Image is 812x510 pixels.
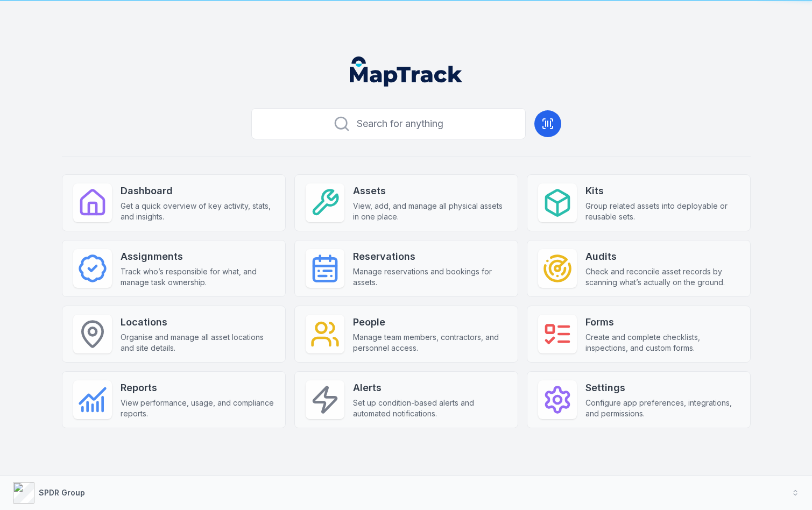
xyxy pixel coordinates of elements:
span: Configure app preferences, integrations, and permissions. [585,398,739,419]
strong: People [353,315,507,330]
strong: Audits [585,249,739,264]
span: Manage reservations and bookings for assets. [353,266,507,288]
span: View performance, usage, and compliance reports. [121,398,274,419]
strong: Assets [353,183,507,199]
span: Group related assets into deployable or reusable sets. [585,201,739,222]
span: Check and reconcile asset records by scanning what’s actually on the ground. [585,266,739,288]
strong: SPDR Group [39,488,85,497]
span: Organise and manage all asset locations and site details. [121,332,274,353]
span: Get a quick overview of key activity, stats, and insights. [121,201,274,222]
a: ReservationsManage reservations and bookings for assets. [294,240,518,297]
button: Search for anything [251,108,526,139]
a: ReportsView performance, usage, and compliance reports. [62,371,286,428]
a: LocationsOrganise and manage all asset locations and site details. [62,306,286,363]
span: Create and complete checklists, inspections, and custom forms. [585,332,739,353]
strong: Forms [585,315,739,330]
strong: Locations [121,315,274,330]
a: AlertsSet up condition-based alerts and automated notifications. [294,371,518,428]
a: AssignmentsTrack who’s responsible for what, and manage task ownership. [62,240,286,297]
span: Manage team members, contractors, and personnel access. [353,332,507,353]
a: SettingsConfigure app preferences, integrations, and permissions. [527,371,751,428]
strong: Reports [121,380,274,395]
strong: Settings [585,380,739,395]
nav: Global [333,56,480,87]
strong: Kits [585,183,739,199]
span: Track who’s responsible for what, and manage task ownership. [121,266,274,288]
a: AuditsCheck and reconcile asset records by scanning what’s actually on the ground. [527,240,751,297]
a: DashboardGet a quick overview of key activity, stats, and insights. [62,174,286,231]
strong: Dashboard [121,183,274,199]
a: FormsCreate and complete checklists, inspections, and custom forms. [527,306,751,363]
span: Search for anything [357,116,443,131]
span: Set up condition-based alerts and automated notifications. [353,398,507,419]
span: View, add, and manage all physical assets in one place. [353,201,507,222]
strong: Reservations [353,249,507,264]
a: PeopleManage team members, contractors, and personnel access. [294,306,518,363]
strong: Alerts [353,380,507,395]
a: KitsGroup related assets into deployable or reusable sets. [527,174,751,231]
a: AssetsView, add, and manage all physical assets in one place. [294,174,518,231]
strong: Assignments [121,249,274,264]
